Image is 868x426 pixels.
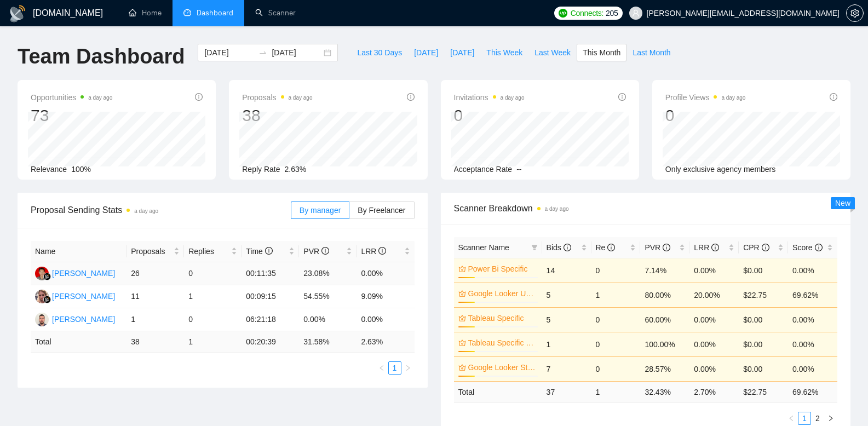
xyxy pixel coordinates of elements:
[640,283,689,307] td: 80.00%
[31,91,112,104] span: Opportunities
[545,206,569,212] time: a day ago
[468,337,536,349] a: Tableau Specific US
[255,8,296,18] a: searchScanner
[18,44,185,70] h1: Team Dashboard
[534,47,571,59] span: Last Week
[785,412,798,425] button: left
[357,262,414,285] td: 0.00%
[242,105,312,126] div: 38
[35,291,115,300] a: KG[PERSON_NAME]
[689,258,739,283] td: 0.00%
[827,415,834,422] span: right
[289,95,313,101] time: a day ago
[43,296,51,303] img: gigradar-bm.png
[184,241,242,262] th: Replies
[375,361,388,375] li: Previous Page
[788,356,837,381] td: 0.00%
[640,381,689,402] td: 32.43 %
[31,203,291,217] span: Proposal Sending Stats
[197,8,233,18] span: Dashboard
[468,263,536,275] a: Power Bi Specific
[542,258,591,283] td: 14
[43,273,51,280] img: gigradar-bm.png
[564,244,571,251] span: info-circle
[788,381,837,402] td: 69.62 %
[591,381,641,402] td: 1
[640,258,689,283] td: 7.14%
[31,241,127,262] th: Name
[454,91,525,104] span: Invitations
[831,389,857,415] iframe: Intercom live chat
[665,91,746,104] span: Profile Views
[458,265,466,273] span: crown
[183,9,191,16] span: dashboard
[486,47,522,59] span: This Week
[542,307,591,332] td: 5
[408,44,444,61] button: [DATE]
[645,243,670,252] span: PVR
[454,165,513,174] span: Acceptance Rate
[357,331,414,353] td: 2.63 %
[762,244,769,251] span: info-circle
[665,105,746,126] div: 0
[265,247,273,255] span: info-circle
[663,244,670,251] span: info-circle
[846,9,864,18] a: setting
[204,47,254,59] input: Start date
[405,365,411,371] span: right
[847,9,863,18] span: setting
[361,247,386,256] span: LRR
[531,244,538,251] span: filter
[788,332,837,356] td: 0.00%
[583,47,620,59] span: This Month
[606,7,618,19] span: 205
[88,95,112,101] time: a day ago
[242,331,299,353] td: 00:20:39
[824,412,837,425] li: Next Page
[375,361,388,375] button: left
[458,290,466,297] span: crown
[788,307,837,332] td: 0.00%
[596,243,616,252] span: Re
[31,165,67,174] span: Relevance
[721,95,745,101] time: a day ago
[454,381,542,402] td: Total
[468,312,536,324] a: Tableau Specific
[711,244,719,251] span: info-circle
[739,283,788,307] td: $22.75
[591,283,641,307] td: 1
[640,332,689,356] td: 100.00%
[591,332,641,356] td: 0
[184,285,242,308] td: 1
[665,165,776,174] span: Only exclusive agency members
[299,308,357,331] td: 0.00%
[458,364,466,371] span: crown
[454,202,838,215] span: Scanner Breakdown
[788,283,837,307] td: 69.62%
[357,285,414,308] td: 9.09%
[811,412,824,425] li: 2
[71,165,91,174] span: 100%
[454,105,525,126] div: 0
[258,48,267,57] span: to
[357,47,402,59] span: Last 30 Days
[127,308,184,331] td: 1
[127,331,184,353] td: 38
[547,243,571,252] span: Bids
[35,313,49,326] img: NE
[458,339,466,347] span: crown
[31,105,112,126] div: 73
[812,412,824,424] a: 2
[35,314,115,323] a: NE[PERSON_NAME]
[378,365,385,371] span: left
[388,361,401,375] li: 1
[468,361,536,373] a: Google Looker Studio Specific
[188,245,229,257] span: Replies
[830,93,837,101] span: info-circle
[35,267,49,280] img: RS
[815,244,823,251] span: info-circle
[739,332,788,356] td: $0.00
[52,313,115,325] div: [PERSON_NAME]
[689,332,739,356] td: 0.00%
[401,361,415,375] li: Next Page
